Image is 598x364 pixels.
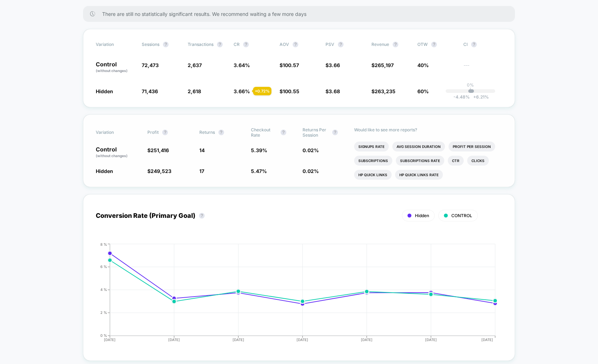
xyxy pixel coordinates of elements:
span: There are still no statistically significant results. We recommend waiting a few more days [102,11,501,17]
li: Subscriptions Rate [396,156,444,166]
tspan: 0 % [100,333,107,338]
button: ? [243,42,249,47]
tspan: 8 % [100,242,107,246]
span: Sessions [142,42,159,47]
span: (without changes) [96,154,128,158]
span: Returns Per Session [303,127,329,138]
li: Avg Session Duration [392,142,445,151]
tspan: [DATE] [425,338,437,342]
span: 0.02 % [303,168,319,174]
button: ? [393,42,398,47]
span: $ [371,88,395,94]
span: 0.02 % [303,147,319,153]
button: ? [338,42,344,47]
span: Checkout Rate [251,127,277,138]
tspan: [DATE] [104,338,116,342]
span: OTW [417,42,456,47]
span: $ [280,62,299,68]
span: $ [371,62,394,68]
div: CONVERSION_RATE [89,242,495,348]
span: Hidden [415,213,429,218]
p: Control [96,61,135,73]
span: Hidden [96,168,113,174]
span: $ [326,88,340,94]
tspan: 6 % [100,264,107,269]
tspan: [DATE] [233,338,244,342]
span: 265,197 [375,62,394,68]
button: ? [163,42,169,47]
span: CI [463,42,502,47]
span: Variation [96,42,135,47]
tspan: [DATE] [361,338,373,342]
li: Clicks [467,156,489,166]
p: 0% [467,82,474,88]
span: 3.66 % [234,88,250,94]
span: 3.68 [329,88,340,94]
span: (without changes) [96,68,128,73]
span: 71,436 [142,88,158,94]
span: 17 [199,168,204,174]
tspan: [DATE] [168,338,180,342]
tspan: [DATE] [482,338,493,342]
li: Profit Per Session [448,142,495,151]
li: Subscriptions [354,156,392,166]
li: Hp Quick Links [354,170,392,180]
span: 100.57 [283,62,299,68]
button: ? [431,42,437,47]
span: 14 [199,147,205,153]
button: ? [162,130,168,135]
span: 263,235 [375,88,395,94]
button: ? [281,130,286,135]
span: AOV [280,42,289,47]
tspan: [DATE] [297,338,309,342]
span: 251,416 [151,147,169,153]
span: 2,637 [188,62,202,68]
span: Profit [147,130,159,135]
li: Signups Rate [354,142,389,151]
span: $ [147,147,169,153]
span: Hidden [96,88,113,94]
tspan: 4 % [100,287,107,292]
span: PSV [326,42,334,47]
span: 100.55 [283,88,299,94]
span: $ [326,62,340,68]
span: + [473,94,476,100]
span: 3.66 [329,62,340,68]
span: 249,523 [151,168,171,174]
span: 6.21 % [470,94,489,100]
span: 5.47 % [251,168,267,174]
p: | [470,88,471,93]
span: --- [463,63,502,73]
span: $ [147,168,171,174]
p: Control [96,147,140,159]
span: -4.48 % [453,94,470,100]
span: 60% [417,88,429,94]
button: ? [471,42,477,47]
button: ? [293,42,298,47]
span: 5.39 % [251,147,267,153]
span: Transactions [188,42,213,47]
button: ? [218,130,224,135]
span: Revenue [371,42,389,47]
li: Ctr [448,156,464,166]
li: Hp Quick Links Rate [395,170,443,180]
span: Returns [199,130,215,135]
span: 3.64 % [234,62,250,68]
span: Variation [96,127,135,138]
div: + 0.72 % [253,87,271,95]
span: 40% [417,62,429,68]
button: ? [217,42,223,47]
button: ? [332,130,338,135]
span: 72,473 [142,62,159,68]
tspan: 2 % [100,310,107,315]
span: 2,618 [188,88,201,94]
span: CR [234,42,240,47]
span: CONTROL [451,213,472,218]
span: $ [280,88,299,94]
button: ? [199,213,205,219]
p: Would like to see more reports? [354,127,502,132]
